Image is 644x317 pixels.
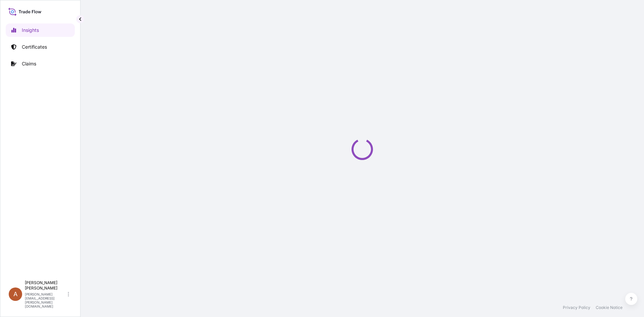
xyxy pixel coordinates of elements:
p: [PERSON_NAME][EMAIL_ADDRESS][PERSON_NAME][DOMAIN_NAME] [25,292,66,308]
span: A [13,291,17,298]
a: Cookie Notice [596,305,623,310]
a: Insights [6,23,75,37]
a: Privacy Policy [563,305,590,310]
p: Claims [22,60,36,67]
a: Certificates [6,40,75,54]
p: [PERSON_NAME] [PERSON_NAME] [25,280,66,291]
a: Claims [6,57,75,70]
p: Certificates [22,44,47,50]
p: Insights [22,27,39,34]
